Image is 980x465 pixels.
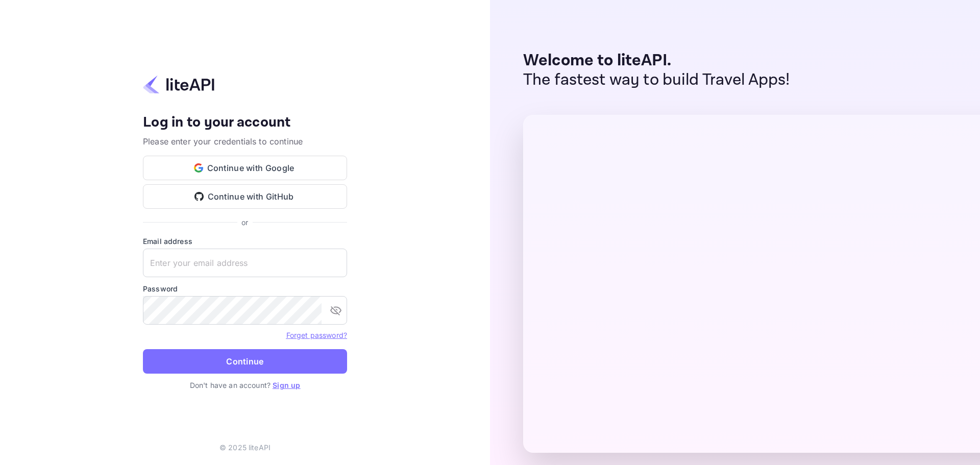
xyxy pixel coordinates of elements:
a: Sign up [273,381,300,389]
p: Don't have an account? [143,380,347,390]
label: Password [143,283,347,294]
a: Forget password? [286,331,347,339]
p: or [241,217,248,228]
label: Email address [143,236,347,247]
img: liteapi [143,75,214,94]
p: The fastest way to build Travel Apps! [523,70,790,90]
p: Welcome to liteAPI. [523,51,790,70]
button: toggle password visibility [326,300,346,321]
button: Continue with GitHub [143,184,347,209]
button: Continue with Google [143,156,347,180]
button: Continue [143,349,347,374]
a: Forget password? [286,330,347,340]
p: Please enter your credentials to continue [143,135,347,148]
p: © 2025 liteAPI [219,442,271,453]
h4: Log in to your account [143,114,347,132]
input: Enter your email address [143,249,347,277]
